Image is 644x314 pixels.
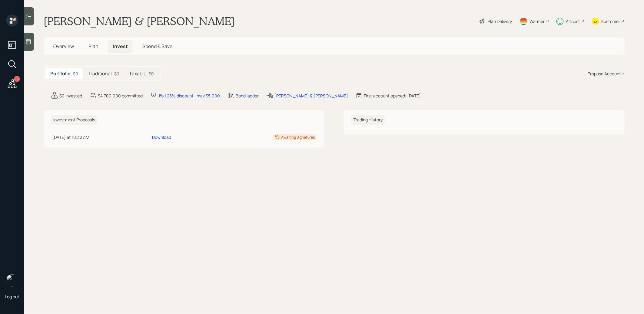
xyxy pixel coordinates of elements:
[52,134,150,140] div: [DATE] at 10:32 AM
[59,93,82,99] div: $0 invested
[98,93,143,99] div: $4,700,000 committed
[281,135,315,140] div: Awaiting Signatures
[142,43,172,50] span: Spend & Save
[236,93,259,99] div: Bond ladder
[14,76,20,82] div: 10
[53,43,74,50] span: Overview
[73,70,78,77] div: $0
[364,93,421,99] div: First account opened: [DATE]
[6,274,18,286] img: treva-nostdahl-headshot.png
[50,71,71,77] h5: Portfolio
[602,18,620,25] div: Kustomer
[158,93,220,99] div: 1% | 25% discount | max $5,000
[274,93,348,99] div: [PERSON_NAME] & [PERSON_NAME]
[152,134,171,140] div: Download
[351,115,385,125] h6: Trading History
[88,71,112,77] h5: Traditional
[114,70,119,77] div: $0
[113,43,128,50] span: Invest
[488,18,512,25] div: Plan Delivery
[88,43,98,50] span: Plan
[51,115,98,125] h6: Investment Proposals
[588,70,625,77] div: Propose Account +
[5,294,19,299] div: Log out
[129,71,146,77] h5: Taxable
[530,18,545,25] div: Warmer
[566,18,580,25] div: Altruist
[44,15,235,28] h1: [PERSON_NAME] & [PERSON_NAME]
[149,70,154,77] div: $0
